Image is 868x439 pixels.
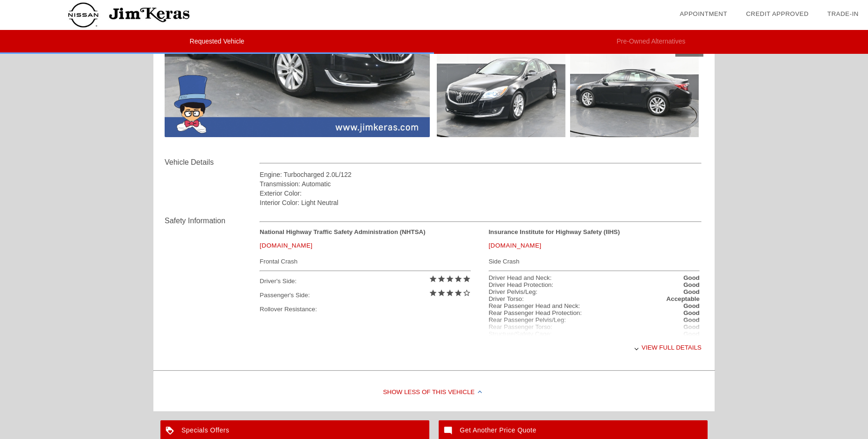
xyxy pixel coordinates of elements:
[570,41,699,137] img: 5.jpg
[489,256,700,267] div: Side Crash
[489,242,542,249] a: [DOMAIN_NAME]
[683,281,700,288] strong: Good
[683,302,700,309] strong: Good
[489,309,582,316] div: Rear Passenger Head Protection:
[260,242,312,249] a: [DOMAIN_NAME]
[429,289,437,297] i: star
[463,275,471,283] i: star
[434,30,868,54] li: Pre-Owned Alternatives
[260,288,470,302] div: Passenger's Side:
[437,289,446,297] i: star
[260,274,470,288] div: Driver's Side:
[429,275,437,283] i: star
[446,289,454,297] i: star
[260,256,470,267] div: Frontal Crash
[260,198,702,207] div: Interior Color: Light Neutral
[260,179,702,189] div: Transmission: Automatic
[437,275,446,283] i: star
[680,10,727,17] a: Appointment
[489,228,620,235] strong: Insurance Institute for Highway Safety (IIHS)
[165,157,260,168] div: Vehicle Details
[260,170,702,179] div: Engine: Turbocharged 2.0L/122
[260,336,702,359] div: View full details
[489,281,554,288] div: Driver Head Protection:
[683,309,700,316] strong: Good
[165,215,260,227] div: Safety Information
[446,275,454,283] i: star
[827,10,859,17] a: Trade-In
[260,302,470,316] div: Rollover Resistance:
[260,189,702,198] div: Exterior Color:
[489,295,524,302] div: Driver Torso:
[666,295,700,302] strong: Acceptable
[489,274,552,281] div: Driver Head and Neck:
[437,41,565,137] img: 3.jpg
[454,289,463,297] i: star
[463,289,471,297] i: star_border
[683,316,700,323] strong: Good
[454,275,463,283] i: star
[746,10,809,17] a: Credit Approved
[260,228,425,235] strong: National Highway Traffic Safety Administration (NHTSA)
[489,316,566,323] div: Rear Passenger Pelvis/Leg:
[153,374,715,411] div: Show Less of this Vehicle
[489,288,537,295] div: Driver Pelvis/Leg:
[683,274,700,281] strong: Good
[683,288,700,295] strong: Good
[489,302,580,309] div: Rear Passenger Head and Neck:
